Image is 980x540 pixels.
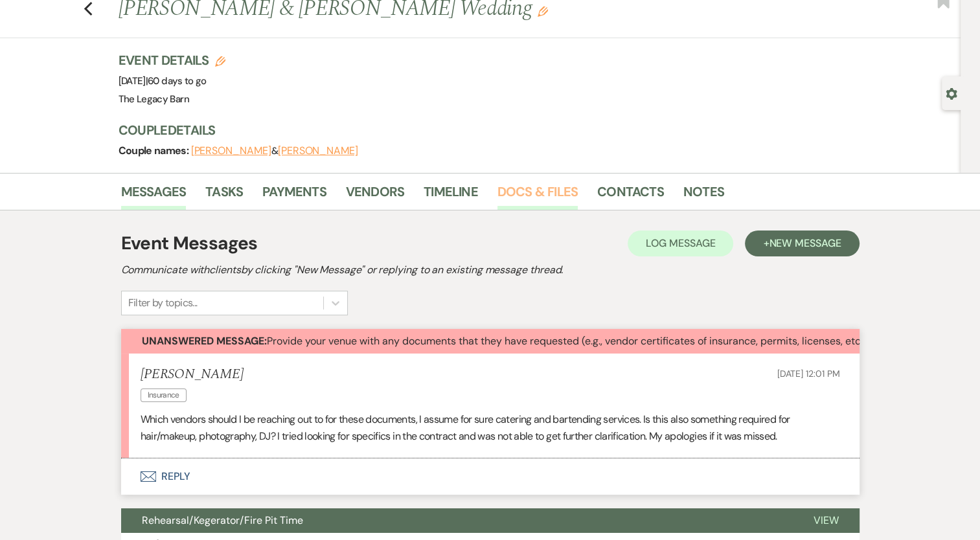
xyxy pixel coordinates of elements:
[119,51,226,69] h3: Event Details
[769,236,841,250] span: New Message
[191,144,358,157] span: &
[121,329,867,354] button: Unanswered Message:Provide your venue with any documents that they have requested (e.g., vendor c...
[745,231,859,256] button: +New Message
[278,146,358,156] button: [PERSON_NAME]
[141,411,840,444] p: Which vendors should I be reaching out to for these documents, I assume for sure catering and bar...
[128,295,198,311] div: Filter by topics...
[141,388,187,402] span: Insurance
[142,334,867,348] span: Provide your venue with any documents that they have requested (e.g., vendor certificates of insu...
[793,508,860,533] button: View
[628,231,733,256] button: Log Message
[148,74,207,87] span: 60 days to go
[346,181,404,210] a: Vendors
[646,236,715,250] span: Log Message
[121,458,860,495] button: Reply
[121,230,258,257] h1: Event Messages
[121,262,860,278] h2: Communicate with clients by clicking "New Message" or replying to an existing message thread.
[424,181,478,210] a: Timeline
[777,368,840,379] span: [DATE] 12:01 PM
[946,87,957,99] button: Open lead details
[119,74,207,87] span: [DATE]
[497,181,578,210] a: Docs & Files
[119,93,189,106] span: The Legacy Barn
[119,121,844,139] h3: Couple Details
[191,146,271,156] button: [PERSON_NAME]
[141,366,244,383] h5: [PERSON_NAME]
[146,74,207,87] span: |
[205,181,243,210] a: Tasks
[683,181,724,210] a: Notes
[121,508,793,533] button: Rehearsal/Kegerator/Fire Pit Time
[597,181,664,210] a: Contacts
[538,5,548,17] button: Edit
[119,144,191,157] span: Couple names:
[142,334,267,348] strong: Unanswered Message:
[121,181,187,210] a: Messages
[814,513,839,527] span: View
[142,513,303,527] span: Rehearsal/Kegerator/Fire Pit Time
[262,181,326,210] a: Payments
